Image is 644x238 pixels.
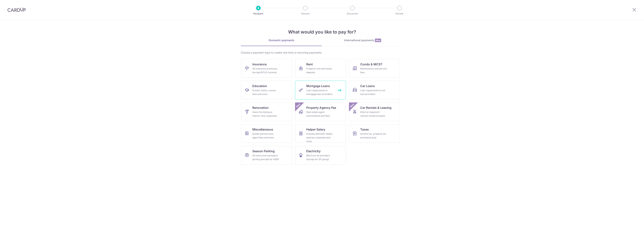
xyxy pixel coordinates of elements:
span: Rent [306,62,313,66]
a: RenovationHome furnishing or interior reno-expenses [241,102,292,121]
a: Mortgage LoansLoan repayments to mortgage loan providers [295,81,346,99]
a: InsuranceAll insurance premiums (except NTUC Income) [241,59,292,78]
a: EducationSchool, tuition, course fees and more [241,81,292,99]
a: Car Rentals & LeasingShort or long‑term vehicle rentals & leasesNew [349,102,400,121]
div: School, tuition, course fees and more [252,89,279,96]
div: International payments [322,38,403,42]
div: Property rent and rental deposits [306,67,333,74]
p: Document [338,12,366,16]
span: New [349,102,355,109]
span: Car Loans [360,84,375,88]
span: Renovation [252,105,269,110]
div: Goods and services, agent fees and more [252,132,279,140]
span: Helper Salary [306,127,325,132]
span: Condo & MCST [360,62,382,66]
a: Helper SalaryIncludes domestic helper salaries, expenses and more [295,124,346,143]
div: Home furnishing or interior reno-expenses [252,110,279,118]
div: All home and workplace parking (except for HDB) [252,154,279,161]
span: New [375,39,381,42]
div: Loan repayments to mortgage loan providers [306,89,333,96]
span: Education [252,84,267,88]
span: Season Parking [252,149,275,153]
img: CardUp [7,7,26,12]
a: Property Agency FeeReal estate agent commissions and feesNew [295,102,346,121]
a: MiscellaneousGoods and services, agent fees and more [241,124,292,143]
span: Car Rentals & Leasing [360,105,391,110]
div: Maintenance and service fees [360,67,387,74]
a: Car LoansLoan repayments to car loan providers [349,81,400,99]
div: Choose a payment type to create one-time or recurring payments. [241,51,403,54]
a: ElectricityBills from all providers (except for SP group) [295,146,346,165]
p: Amount [291,12,319,16]
span: Taxes [360,127,369,132]
div: Real estate agent commissions and fees [306,110,333,118]
div: Income tax, property tax and stamp duty [360,132,387,140]
p: Recipient [244,12,272,16]
div: Loan repayments to car loan providers [360,89,387,96]
div: Domestic payments [241,38,322,42]
span: Electricity [306,149,321,153]
h4: What would you like to pay for? [241,29,403,35]
span: Insurance [252,62,267,66]
span: New [295,102,301,109]
span: Mortgage Loans [306,84,330,88]
span: Miscellaneous [252,127,273,132]
span: Property Agency Fee [306,105,336,110]
a: RentProperty rent and rental deposits [295,59,346,78]
a: TaxesIncome tax, property tax and stamp duty [349,124,400,143]
div: Includes domestic helper salaries, expenses and more [306,132,333,143]
a: Season ParkingAll home and workplace parking (except for HDB) [241,146,292,165]
div: All insurance premiums (except NTUC Income) [252,67,279,74]
a: Condo & MCSTMaintenance and service fees [349,59,400,78]
p: Review [386,12,413,16]
div: Short or long‑term vehicle rentals & leases [360,110,387,118]
div: Bills from all providers (except for SP group) [306,154,333,161]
